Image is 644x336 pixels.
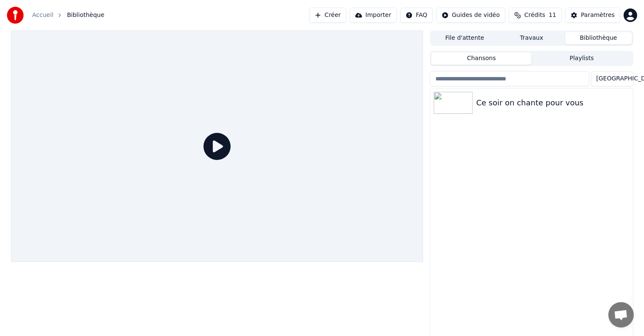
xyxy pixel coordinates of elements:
button: File d'attente [431,32,498,44]
a: Ouvrir le chat [608,302,634,328]
button: Guides de vidéo [436,8,505,23]
button: Importer [350,8,397,23]
div: Paramètres [581,11,615,19]
span: Bibliothèque [67,11,104,19]
img: youka [7,7,24,24]
button: Bibliothèque [565,32,632,44]
span: Crédits [524,11,545,19]
a: Accueil [32,11,53,19]
button: Playlists [532,52,632,65]
span: 11 [549,11,556,19]
button: Travaux [498,32,565,44]
button: Chansons [431,52,532,65]
button: Crédits11 [509,8,562,23]
button: Paramètres [565,8,620,23]
button: Créer [309,8,346,23]
nav: breadcrumb [32,11,104,19]
div: Ce soir on chante pour vous [476,97,629,109]
button: FAQ [400,8,433,23]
